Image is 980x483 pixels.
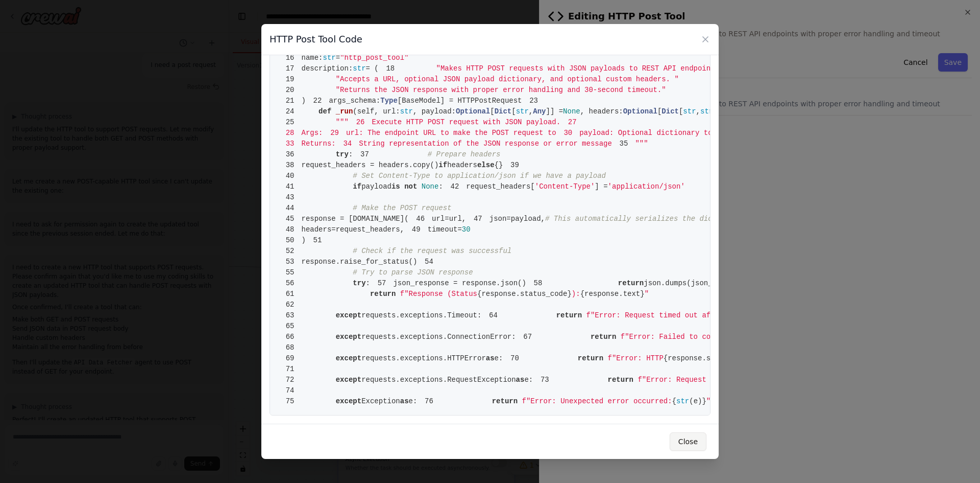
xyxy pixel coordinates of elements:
[398,97,522,105] span: [BaseModel] = HTTPPostRequest
[306,96,329,106] span: 22
[278,192,302,203] span: 43
[645,290,649,298] span: "
[696,107,700,116] span: ,
[623,107,657,116] span: Optional
[336,86,666,94] span: "Returns the JSON response with proper error handling and 30-second timeout."
[612,139,635,149] span: 35
[535,182,595,191] span: 'Content-Type'
[278,332,302,342] span: 66
[278,181,302,192] span: 41
[370,279,526,287] span: json_response = response.json()
[278,342,302,353] span: 68
[336,150,349,158] span: try
[278,278,302,289] span: 56
[391,182,400,191] span: is
[486,354,495,362] span: as
[318,107,331,116] span: def
[495,107,512,116] span: Dict
[278,224,302,235] span: 48
[635,140,648,148] span: """
[477,161,495,169] span: else
[302,54,323,62] span: name:
[503,353,526,364] span: 70
[329,97,380,105] span: args_schema:
[529,107,533,116] span: ,
[353,204,451,212] span: # Make the POST request
[563,107,580,116] span: None
[572,290,580,298] span: ):
[580,107,623,116] span: , headers:
[404,182,417,191] span: not
[336,376,361,384] span: except
[591,333,616,341] span: return
[578,354,603,362] span: return
[361,397,400,405] span: Exception
[556,311,582,319] span: return
[379,63,402,74] span: 18
[278,214,302,224] span: 45
[490,107,494,116] span: [
[522,397,672,405] span: f"Error: Unexpected error occurred:
[644,279,785,287] span: json.dumps(json_response, indent=
[278,300,302,310] span: 62
[466,214,489,224] span: 47
[608,182,685,191] span: 'application/json'
[526,278,550,289] span: 58
[689,397,706,405] span: (e)}
[417,257,440,267] span: 54
[608,376,633,384] span: return
[278,235,302,246] span: 50
[353,107,357,116] span: (
[278,96,302,106] span: 21
[503,160,526,171] span: 39
[278,171,302,181] span: 40
[495,354,503,362] span: e:
[278,53,302,63] span: 16
[676,397,689,405] span: str
[621,333,767,341] span: f"Error: Failed to connect to URL:
[353,64,365,73] span: str
[400,397,409,405] span: as
[278,267,302,278] span: 55
[278,63,302,74] span: 17
[404,224,428,235] span: 49
[438,161,447,169] span: if
[560,117,584,128] span: 27
[556,129,854,137] span: payload: Optional dictionary to send as JSON in the request body
[349,118,560,126] span: Execute HTTP POST request with JSON payload.
[492,397,518,405] span: return
[672,397,676,405] span: {
[353,182,361,191] span: if
[366,279,370,287] span: :
[278,117,302,128] span: 25
[278,385,302,396] span: 74
[336,107,353,116] span: _run
[361,354,486,362] span: requests.exceptions.HTTPError
[533,107,546,116] span: Any
[477,290,572,298] span: {response.status_code}
[278,85,302,96] span: 20
[595,182,607,191] span: ] =
[438,182,443,191] span: :
[657,107,661,116] span: [
[336,140,612,148] span: String representation of the JSON response or error message
[706,397,710,405] span: "
[278,257,302,267] span: 53
[361,376,516,384] span: requests.exceptions.RequestException
[278,375,302,385] span: 72
[608,354,664,362] span: f"Error: HTTP
[278,364,302,375] span: 71
[278,215,409,223] span: response = [DOMAIN_NAME](
[336,311,361,319] span: except
[516,107,529,116] span: str
[422,182,439,191] span: None
[353,149,376,160] span: 37
[700,107,713,116] span: str
[278,396,302,407] span: 75
[353,279,365,287] span: try
[278,310,302,321] span: 63
[428,225,462,234] span: timeout=
[336,397,361,405] span: except
[269,32,362,47] h3: HTTP Post Tool Code
[495,161,503,169] span: {}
